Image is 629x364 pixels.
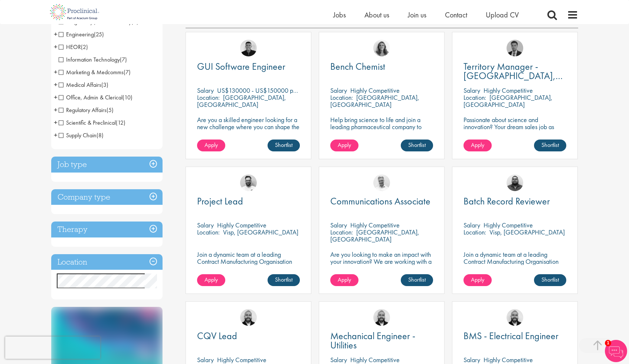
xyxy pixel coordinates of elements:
img: Carl Gbolade [507,40,523,56]
span: Information Technology [59,56,127,63]
span: + [54,29,58,40]
span: HEOR [59,43,81,51]
span: + [54,117,58,128]
a: Bench Chemist [330,62,433,71]
a: Apply [197,140,225,151]
span: Supply Chain [59,131,104,139]
span: (3) [101,81,108,89]
span: Salary [463,355,480,364]
span: (12) [116,119,125,127]
a: Shortlist [268,140,300,151]
span: (8) [96,131,104,139]
span: Regulatory Affairs [59,106,114,114]
span: Office, Admin & Clerical [59,94,132,101]
span: Location: [197,228,220,236]
span: Communications Associate [330,195,430,207]
img: Jordan Kiely [373,309,390,326]
span: Apply [338,276,351,283]
img: Jordan Kiely [507,309,523,326]
h3: Location [51,254,163,270]
img: Joshua Bye [373,174,390,191]
span: Information Technology [59,56,120,63]
p: Highly Competitive [350,86,400,95]
span: BMS - Electrical Engineer [463,329,558,342]
span: Medical Affairs [59,81,108,89]
span: Salary [330,355,347,364]
a: Contact [445,10,467,20]
iframe: reCAPTCHA [5,337,100,359]
span: Salary [463,86,480,95]
a: Jobs [333,10,346,20]
a: Apply [330,274,358,286]
span: (7) [124,68,131,76]
span: Territory Manager - [GEOGRAPHIC_DATA], [GEOGRAPHIC_DATA] [463,60,563,91]
span: Scientific & Preclinical [59,119,125,127]
span: Salary [197,221,214,229]
span: Medical Affairs [59,81,101,89]
p: [GEOGRAPHIC_DATA], [GEOGRAPHIC_DATA] [330,228,419,243]
a: Jackie Cerchio [373,40,390,56]
span: Salary [330,86,347,95]
p: Visp, [GEOGRAPHIC_DATA] [489,228,565,236]
span: + [54,66,58,78]
span: About us [364,10,389,20]
span: (7) [120,56,127,63]
p: Passionate about science and innovation? Your dream sales job as Territory Manager awaits! [463,116,566,137]
a: CQV Lead [197,331,300,341]
span: Location: [463,228,486,236]
span: Apply [471,141,484,149]
p: Visp, [GEOGRAPHIC_DATA] [223,228,298,236]
p: Highly Competitive [484,355,533,364]
img: Ashley Bennett [507,174,523,191]
span: Marketing & Medcomms [59,68,131,76]
a: Mechanical Engineer - Utilities [330,331,433,350]
span: Location: [463,93,486,102]
a: Upload CV [486,10,519,20]
span: + [54,92,58,103]
a: Apply [197,274,225,286]
a: Shortlist [534,274,566,286]
span: Salary [463,221,480,229]
h3: Company type [51,189,163,205]
div: Therapy [51,222,163,237]
span: Salary [197,355,214,364]
span: + [54,41,58,52]
img: Jordan Kiely [240,309,257,326]
span: Location: [197,93,220,102]
p: Highly Competitive [484,86,533,95]
span: Apply [204,141,218,149]
span: Batch Record Reviewer [463,195,550,207]
p: Help bring science to life and join a leading pharmaceutical company to play a key role in delive... [330,116,433,151]
span: Salary [197,86,214,95]
p: [GEOGRAPHIC_DATA], [GEOGRAPHIC_DATA] [463,93,553,109]
span: GUI Software Engineer [197,60,285,73]
img: Chatbot [605,340,627,362]
img: Christian Andersen [240,40,257,56]
h3: Job type [51,157,163,173]
p: Join a dynamic team at a leading Contract Manufacturing Organisation (CMO) and contribute to grou... [197,251,300,286]
p: Highly Competitive [217,221,266,229]
p: Highly Competitive [217,355,266,364]
span: (25) [94,30,104,38]
p: [GEOGRAPHIC_DATA], [GEOGRAPHIC_DATA] [197,93,286,109]
p: [GEOGRAPHIC_DATA], [GEOGRAPHIC_DATA] [330,93,419,109]
span: Apply [204,276,218,283]
span: Location: [330,228,353,236]
span: Apply [471,276,484,283]
a: Shortlist [401,140,433,151]
span: Location: [330,93,353,102]
a: Join us [408,10,426,20]
p: Highly Competitive [484,221,533,229]
p: Join a dynamic team at a leading Contract Manufacturing Organisation and contribute to groundbrea... [463,251,566,279]
span: Salary [330,221,347,229]
span: Engineering [59,30,94,38]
